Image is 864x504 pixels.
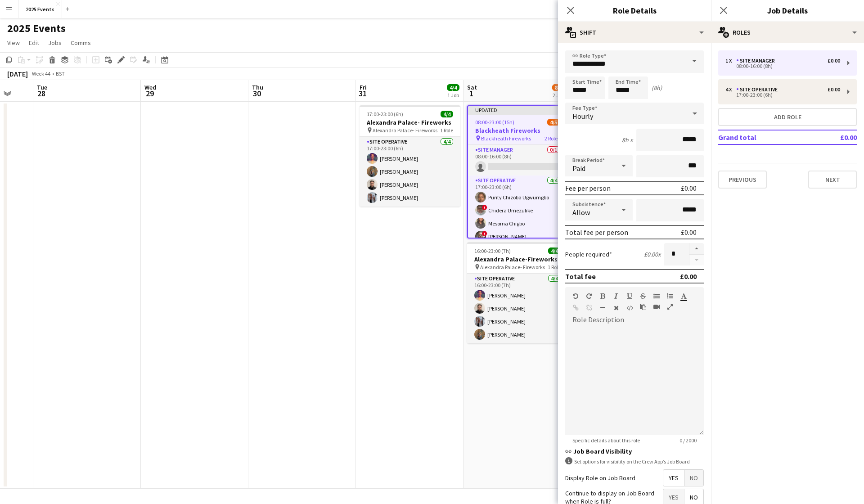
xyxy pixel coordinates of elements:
[475,119,514,126] span: 08:00-23:00 (15h)
[644,250,661,258] div: £0.00 x
[7,69,28,78] div: [DATE]
[828,86,840,93] div: £0.00
[565,457,704,466] div: Set options for visibility on the Crew App’s Job Board
[48,39,62,47] span: Jobs
[572,112,593,121] span: Hourly
[67,37,94,49] a: Comms
[640,292,646,300] button: Strikethrough
[565,474,635,482] label: Display Role on Job Board
[586,292,592,300] button: Redo
[474,247,511,254] span: 16:00-23:00 (7h)
[572,208,590,217] span: Allow
[7,22,66,35] h1: 2025 Events
[814,130,857,144] td: £0.00
[718,171,767,189] button: Previous
[45,37,65,49] a: Jobs
[680,272,697,281] div: £0.00
[572,164,585,173] span: Paid
[599,304,606,311] button: Horizontal Line
[30,70,52,77] span: Week 44
[544,135,560,142] span: 2 Roles
[440,127,453,134] span: 1 Role
[367,111,403,117] span: 17:00-23:00 (6h)
[681,184,697,193] div: £0.00
[360,83,367,91] span: Fri
[468,106,567,113] div: Updated
[684,470,703,486] span: No
[565,228,628,237] div: Total fee per person
[622,136,633,144] div: 8h x
[447,92,459,99] div: 1 Job
[7,39,20,47] span: View
[725,93,840,97] div: 17:00-23:00 (6h)
[558,22,711,43] div: Shift
[56,70,65,77] div: BST
[467,274,568,343] app-card-role: Site Operative4/416:00-23:00 (7h)[PERSON_NAME][PERSON_NAME][PERSON_NAME][PERSON_NAME]
[626,292,633,300] button: Underline
[29,39,39,47] span: Edit
[681,228,697,237] div: £0.00
[18,0,62,18] button: 2025 Events
[447,84,459,91] span: 4/4
[565,447,704,455] h3: Job Board Visibility
[467,105,568,238] app-job-card: Updated08:00-23:00 (15h)4/5Blackheath Fireworks Blackheath Fireworks2 RolesSite Manager0/108:00-1...
[711,22,864,43] div: Roles
[466,88,477,99] span: 1
[613,292,619,300] button: Italic
[667,303,673,310] button: Fullscreen
[725,58,736,64] div: 1 x
[37,83,47,91] span: Tue
[553,92,567,99] div: 2 Jobs
[144,83,156,91] span: Wed
[565,184,611,193] div: Fee per person
[640,303,646,310] button: Paste as plain text
[689,243,704,255] button: Increase
[467,242,568,343] app-job-card: 16:00-23:00 (7h)4/4Alexandra Palace-Fireworks Alexandra Palace- Fireworks1 RoleSite Operative4/41...
[467,83,477,91] span: Sat
[718,130,814,144] td: Grand total
[626,304,633,311] button: HTML Code
[468,175,567,245] app-card-role: Site Operative4/417:00-23:00 (6h)Purity Chizoba Ugwumgbo!Chidera UmezulikeMesoma Chigbo![PERSON_N...
[360,105,460,207] app-job-card: 17:00-23:00 (6h)4/4Alexandra Palace- Fireworks Alexandra Palace- Fireworks1 RoleSite Operative4/4...
[572,292,579,300] button: Undo
[360,118,460,126] h3: Alexandra Palace- Fireworks
[482,231,487,236] span: !
[725,86,736,93] div: 4 x
[467,255,568,263] h3: Alexandra Palace-Fireworks
[718,108,857,126] button: Add role
[736,58,778,64] div: Site Manager
[71,39,91,47] span: Comms
[565,272,596,281] div: Total fee
[828,58,840,64] div: £0.00
[373,127,437,134] span: Alexandra Palace- Fireworks
[736,86,781,93] div: Site Operative
[808,171,857,189] button: Next
[653,303,660,310] button: Insert video
[667,292,673,300] button: Ordered List
[251,88,263,99] span: 30
[672,437,704,444] span: 0 / 2000
[4,37,23,49] a: View
[652,84,662,92] div: (8h)
[547,119,560,126] span: 4/5
[481,135,531,142] span: Blackheath Fireworks
[252,83,263,91] span: Thu
[552,84,565,91] span: 8/9
[143,88,156,99] span: 29
[468,145,567,175] app-card-role: Site Manager0/108:00-16:00 (8h)
[558,4,711,16] h3: Role Details
[680,292,687,300] button: Text Color
[613,304,619,311] button: Clear Formatting
[482,205,487,210] span: !
[441,111,453,117] span: 4/4
[25,37,43,49] a: Edit
[360,137,460,207] app-card-role: Site Operative4/417:00-23:00 (6h)[PERSON_NAME][PERSON_NAME][PERSON_NAME][PERSON_NAME]
[358,88,367,99] span: 31
[548,247,561,254] span: 4/4
[480,264,545,270] span: Alexandra Palace- Fireworks
[711,4,864,16] h3: Job Details
[565,250,612,258] label: People required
